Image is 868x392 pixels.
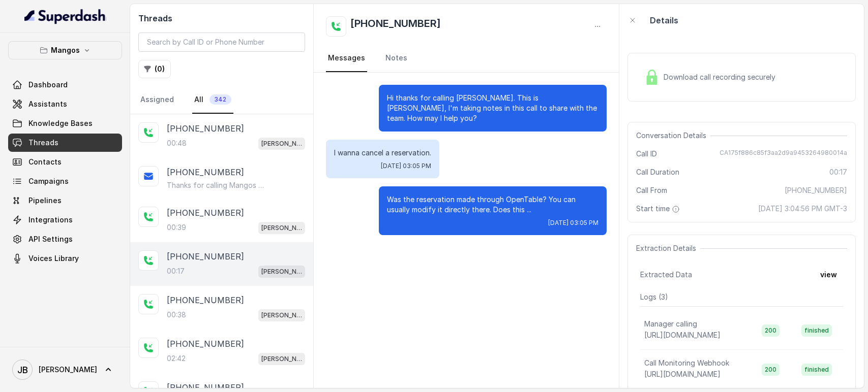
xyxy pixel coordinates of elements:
text: JB [17,365,28,375]
span: Extracted Data [640,270,692,280]
p: [PERSON_NAME] [261,267,302,277]
span: Voices Library [28,253,79,264]
p: Call Monitoring Webhook [644,358,729,368]
span: Contacts [28,157,62,167]
p: [PHONE_NUMBER] [167,294,244,306]
p: 00:39 [167,222,186,233]
a: Integrations [8,211,122,229]
a: Assigned [138,86,176,114]
a: Contacts [8,153,122,171]
a: Dashboard [8,76,122,94]
span: Start time [636,204,682,214]
span: 200 [762,364,780,376]
button: Mangos [8,41,122,59]
a: All342 [192,86,233,114]
a: Voices Library [8,249,122,268]
p: 00:17 [167,266,185,276]
p: [PERSON_NAME] [261,354,302,364]
span: Pipelines [28,195,62,206]
span: 200 [762,324,780,337]
span: Assistants [28,99,67,109]
span: [URL][DOMAIN_NAME] [644,331,721,339]
a: Pipelines [8,191,122,210]
span: Knowledge Bases [28,118,93,128]
p: 00:38 [167,310,186,320]
a: Messages [326,45,367,72]
span: 00:17 [829,167,847,177]
span: Call From [636,185,667,195]
a: Assistants [8,95,122,113]
p: [PHONE_NUMBER] [167,122,244,135]
a: Notes [383,45,409,72]
p: Hi thanks for calling [PERSON_NAME]. This is [PERSON_NAME], I'm taking notes in this call to shar... [387,93,598,123]
span: [DATE] 03:05 PM [548,219,598,227]
span: Call ID [636,149,657,159]
span: API Settings [28,234,73,244]
h2: [PHONE_NUMBER] [350,16,441,37]
span: Conversation Details [636,130,710,141]
p: [PHONE_NUMBER] [167,166,244,178]
a: API Settings [8,230,122,248]
button: view [814,266,843,284]
span: 342 [209,94,231,105]
span: Extraction Details [636,243,700,253]
a: Campaigns [8,172,122,190]
span: [PHONE_NUMBER] [785,185,847,195]
span: Download call recording securely [664,72,780,82]
a: [PERSON_NAME] [8,355,122,384]
p: Thanks for calling Mangos [PERSON_NAME]! Want to make a reservation? [URL][DOMAIN_NAME] Call mana... [167,180,264,190]
p: Logs ( 3 ) [640,292,843,302]
p: [PERSON_NAME] [261,139,302,149]
span: Dashboard [28,80,68,90]
p: [PERSON_NAME] [261,310,302,320]
p: [PHONE_NUMBER] [167,207,244,219]
p: Details [650,14,678,26]
p: I wanna cancel a reservation. [334,148,431,158]
nav: Tabs [326,45,607,72]
span: finished [801,324,832,337]
a: Knowledge Bases [8,114,122,133]
p: 02:42 [167,353,186,364]
p: Mangos [51,44,80,56]
span: Call Duration [636,167,679,177]
span: finished [801,364,832,376]
button: (0) [138,60,171,78]
input: Search by Call ID or Phone Number [138,32,305,52]
p: [PERSON_NAME] [261,223,302,233]
p: [PHONE_NUMBER] [167,338,244,350]
span: Campaigns [28,176,69,186]
span: [DATE] 03:05 PM [381,162,431,170]
p: [PHONE_NUMBER] [167,250,244,263]
img: Lock Icon [644,70,660,85]
p: 00:48 [167,138,187,148]
span: [PERSON_NAME] [39,365,97,375]
span: Integrations [28,215,73,225]
img: light.svg [24,8,106,24]
span: CA175f886c85f3aa2d9a9453264980014a [720,149,847,159]
p: Manager calling [644,319,697,329]
h2: Threads [138,12,305,24]
span: [URL][DOMAIN_NAME] [644,370,721,378]
nav: Tabs [138,86,305,114]
span: [DATE] 3:04:56 PM GMT-3 [758,204,847,214]
a: Threads [8,134,122,152]
span: Threads [28,138,58,148]
p: Was the reservation made through OpenTable? You can usually modify it directly there. Does this ... [387,194,598,215]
